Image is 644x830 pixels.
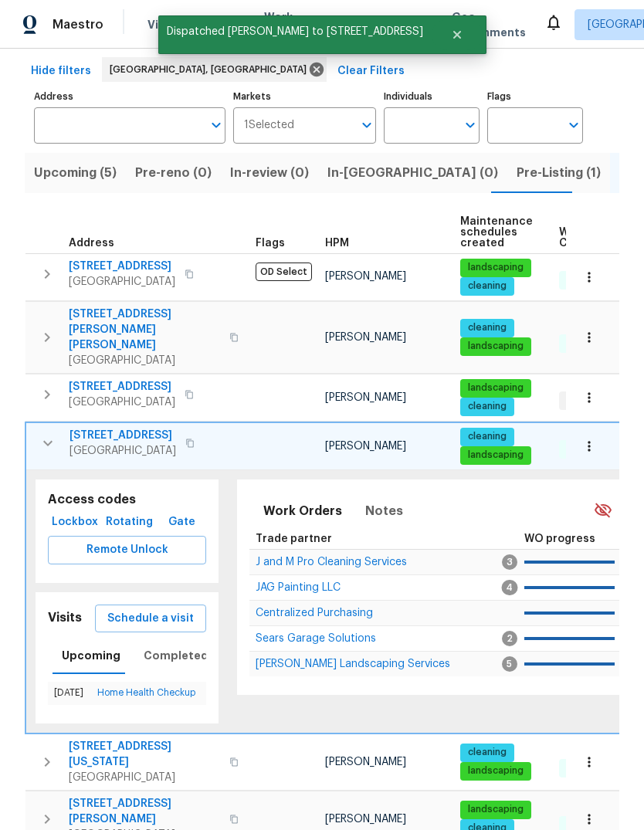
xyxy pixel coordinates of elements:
span: cleaning [462,321,513,334]
button: Open [356,114,378,136]
span: cleaning [462,279,513,293]
button: Open [563,114,585,136]
label: Flags [487,92,583,101]
span: Completed [144,646,208,666]
span: 6 Done [561,443,605,456]
span: In-[GEOGRAPHIC_DATA] (0) [327,162,498,184]
span: [STREET_ADDRESS][PERSON_NAME] [69,796,220,827]
span: landscaping [462,340,530,353]
a: [PERSON_NAME] Landscaping Services [256,659,450,669]
span: Remote Unlock [60,540,194,560]
span: Geo Assignments [452,9,526,40]
span: landscaping [462,803,530,816]
button: Open [205,114,227,136]
span: Upcoming (5) [34,162,117,184]
button: Gate [157,508,206,537]
span: [STREET_ADDRESS] [69,428,176,443]
span: landscaping [462,449,530,462]
span: Maintenance schedules created [460,216,533,249]
span: Clear Filters [337,62,405,81]
a: Sears Garage Solutions [256,634,376,643]
label: Individuals [384,92,480,101]
span: 7 Done [561,337,605,351]
span: Address [69,238,114,249]
span: [PERSON_NAME] [325,757,406,767]
span: 2 [502,631,517,646]
span: [STREET_ADDRESS] [69,259,175,274]
span: [STREET_ADDRESS][US_STATE] [69,739,220,770]
span: 29 Done [561,274,612,287]
button: Schedule a visit [95,605,206,633]
div: [GEOGRAPHIC_DATA], [GEOGRAPHIC_DATA] [102,57,327,82]
span: cleaning [462,430,513,443]
span: [GEOGRAPHIC_DATA] [69,770,220,785]
span: Gate [163,513,200,532]
button: Rotating [102,508,157,537]
span: [GEOGRAPHIC_DATA] [69,443,176,459]
span: In-review (0) [230,162,309,184]
span: 4 [501,580,517,595]
span: cleaning [462,400,513,413]
span: [GEOGRAPHIC_DATA] [69,395,175,410]
span: [STREET_ADDRESS] [69,379,175,395]
span: Centralized Purchasing [256,608,373,618]
a: J and M Pro Cleaning Services [256,557,407,567]
span: 1 WIP [561,395,595,408]
button: Remote Unlock [48,536,206,564]
span: Rotating [108,513,151,532]
span: Upcoming [62,646,120,666]
span: Schedule a visit [107,609,194,628]
span: OD Select [256,263,312,281]
span: 5 Done [561,762,605,775]
a: Centralized Purchasing [256,608,373,618]
span: landscaping [462,381,530,395]
h5: Access codes [48,492,206,508]
span: Pre-Listing (1) [517,162,601,184]
span: J and M Pro Cleaning Services [256,557,407,567]
button: Open [459,114,481,136]
td: [DATE] [48,682,91,704]
span: [STREET_ADDRESS][PERSON_NAME][PERSON_NAME] [69,307,220,353]
span: Lockbox [54,513,96,532]
span: Maestro [53,17,103,32]
span: Pre-reno (0) [135,162,212,184]
span: 1 Selected [244,119,294,132]
h5: Visits [48,610,82,626]
a: Home Health Checkup [97,688,195,697]
span: HPM [325,238,349,249]
button: Clear Filters [331,57,411,86]
a: JAG Painting LLC [256,583,341,592]
span: [PERSON_NAME] [325,814,406,825]
span: [PERSON_NAME] Landscaping Services [256,659,450,669]
span: landscaping [462,261,530,274]
button: Hide filters [25,57,97,86]
span: Visits [147,17,179,32]
button: Lockbox [48,508,102,537]
span: landscaping [462,764,530,777]
span: Flags [256,238,285,249]
span: [PERSON_NAME] [325,271,406,282]
span: [GEOGRAPHIC_DATA] [69,353,220,368]
span: WO progress [524,534,595,544]
span: JAG Painting LLC [256,582,341,593]
span: 5 [502,656,517,672]
span: Dispatched [PERSON_NAME] to [STREET_ADDRESS] [158,15,432,48]
span: [GEOGRAPHIC_DATA] [69,274,175,290]
span: Sears Garage Solutions [256,633,376,644]
span: cleaning [462,746,513,759]
span: 3 [502,554,517,570]
span: Hide filters [31,62,91,81]
label: Markets [233,92,377,101]
span: Work Orders [264,9,303,40]
button: Close [432,19,483,50]
label: Address [34,92,225,101]
span: [GEOGRAPHIC_DATA], [GEOGRAPHIC_DATA] [110,62,313,77]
